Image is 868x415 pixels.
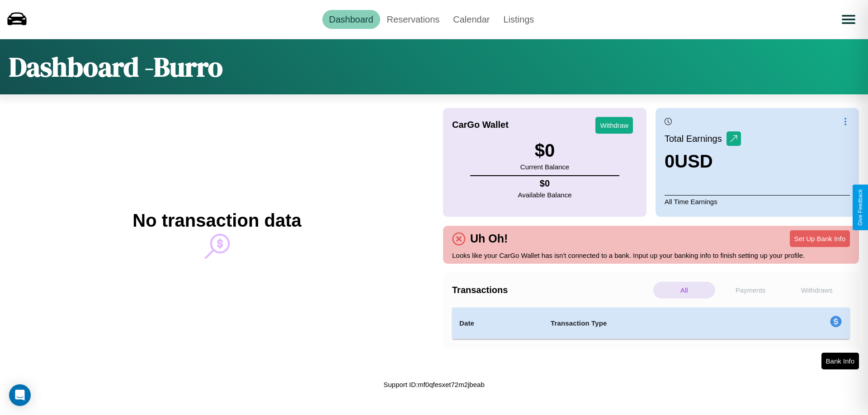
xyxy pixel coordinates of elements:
[9,48,223,85] h1: Dashboard - Burro
[595,117,633,134] button: Withdraw
[380,10,447,29] a: Reservations
[551,318,756,329] h4: Transaction Type
[132,210,301,231] h2: No transaction data
[452,249,850,261] p: Looks like your CarGo Wallet has isn't connected to a bank. Input up your banking info to finish ...
[520,140,569,161] h3: $ 0
[452,285,651,295] h4: Transactions
[322,10,380,29] a: Dashboard
[790,230,850,247] button: Set Up Bank Info
[857,189,863,226] div: Give Feedback
[665,195,850,208] p: All Time Earnings
[452,120,509,130] h4: CarGo Wallet
[836,7,861,32] button: Open menu
[9,384,31,406] div: Open Intercom Messenger
[520,161,569,173] p: Current Balance
[518,178,572,189] h4: $ 0
[665,131,726,147] p: Total Earnings
[786,282,848,298] p: Withdraws
[518,189,572,201] p: Available Balance
[452,308,850,339] table: simple table
[383,378,484,391] p: Support ID: mf0qfesxet72m2jbeab
[665,151,741,172] h3: 0 USD
[459,318,536,329] h4: Date
[466,232,512,245] h4: Uh Oh!
[446,10,496,29] a: Calendar
[496,10,541,29] a: Listings
[653,282,715,298] p: All
[720,282,782,298] p: Payments
[821,353,859,369] button: Bank Info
